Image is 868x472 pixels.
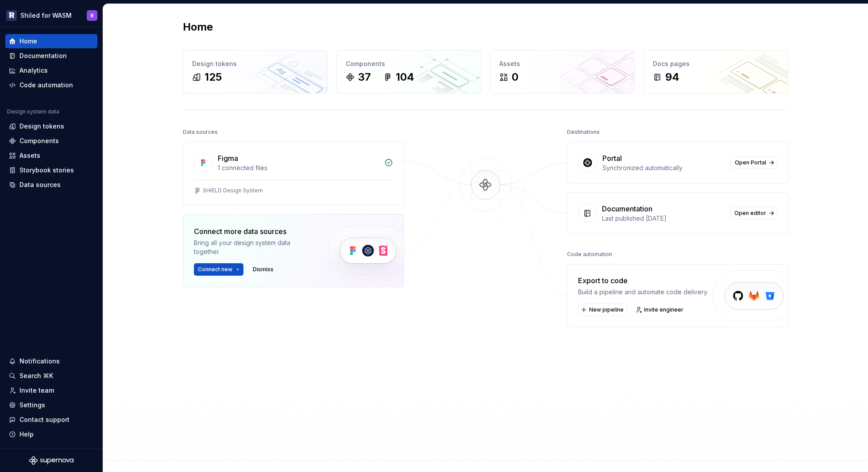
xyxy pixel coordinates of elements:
a: Design tokens125 [183,50,328,94]
button: Contact support [5,413,97,427]
button: Help [5,427,97,441]
div: Export to code [578,275,708,286]
div: Docs pages [653,59,779,68]
div: Notifications [19,357,60,366]
span: Open editor [734,210,766,217]
div: Assets [499,59,625,68]
div: Settings [19,401,45,410]
button: New pipeline [578,304,628,316]
button: Search ⌘K [5,369,97,383]
img: 5b96a3ba-bdbe-470d-a859-c795f8f9d209.png [6,10,17,21]
div: Assets [19,151,40,160]
div: Synchronized automatically [602,164,725,172]
div: 0 [512,70,518,84]
span: New pipeline [589,306,624,313]
div: Documentation [602,203,652,214]
div: Bring all your design system data together. [194,238,313,256]
div: Design tokens [19,122,64,131]
a: Data sources [5,178,97,192]
a: Home [5,34,97,48]
div: Last published [DATE] [602,214,725,223]
div: Connect more data sources [194,226,313,237]
a: Figma1 connected filesSHIELD Design System [183,142,404,205]
div: Invite team [19,386,54,395]
div: 1 connected files [218,164,379,172]
div: Data sources [19,180,61,189]
div: Help [19,430,34,439]
div: Code automation [19,81,73,90]
a: Design tokens [5,119,97,133]
div: Search ⌘K [19,371,53,380]
button: Connect new [194,263,243,276]
div: Design system data [7,108,59,115]
div: 104 [396,70,414,84]
div: Storybook stories [19,166,74,175]
div: Documentation [19,51,67,60]
div: Shiled for WASM [20,11,72,20]
div: Analytics [19,66,48,75]
div: SHIELD Design System [203,187,263,194]
div: Components [346,59,472,68]
a: Open Portal [731,156,777,169]
div: Components [19,137,59,145]
a: Settings [5,398,97,412]
div: 94 [665,70,679,84]
a: Analytics [5,63,97,78]
div: Data sources [183,126,218,138]
div: Portal [602,153,622,164]
div: Design tokens [192,59,318,68]
button: Shiled for WASMR [2,6,101,25]
span: Invite engineer [644,306,683,313]
a: Invite team [5,383,97,398]
h2: Home [183,20,213,34]
svg: Supernova Logo [29,456,73,465]
a: Assets [5,148,97,163]
div: Code automation [567,248,612,261]
span: Dismiss [253,266,274,273]
div: 125 [204,70,222,84]
div: 37 [358,70,371,84]
div: Figma [218,153,238,164]
a: Assets0 [490,50,635,94]
div: Contact support [19,415,69,424]
a: Invite engineer [633,304,687,316]
a: Documentation [5,49,97,63]
a: Components37104 [336,50,481,94]
div: R [91,12,94,19]
a: Docs pages94 [644,50,788,94]
button: Notifications [5,354,97,368]
span: Open Portal [735,159,766,166]
div: Destinations [567,126,600,138]
a: Code automation [5,78,97,92]
span: Connect new [198,266,232,273]
button: Dismiss [249,263,278,276]
a: Components [5,134,97,148]
div: Build a pipeline and automate code delivery. [578,288,708,296]
a: Open editor [730,207,777,219]
a: Storybook stories [5,163,97,177]
div: Home [19,37,37,46]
